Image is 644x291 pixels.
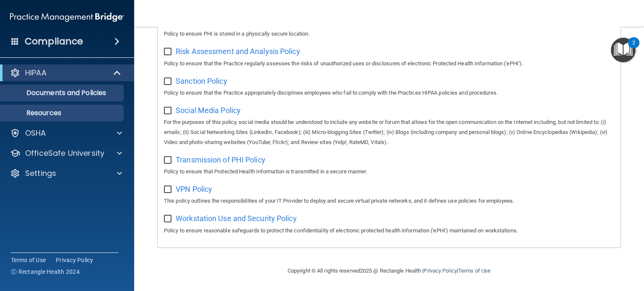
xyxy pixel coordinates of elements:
p: OfficeSafe University [25,148,104,158]
p: This policy outlines the responsibilities of your IT Provider to deploy and secure virtual privat... [164,196,614,206]
p: Policy to ensure that the Practice regularly assesses the risks of unauthorized uses or disclosur... [164,59,614,69]
p: OSHA [25,128,46,138]
p: Policy to ensure that Protected Health Information is transmitted in a secure manner. [164,167,614,177]
p: HIPAA [25,68,47,78]
p: For the purposes of this policy, social media should be understood to include any website or foru... [164,117,614,147]
span: Risk Assessment and Analysis Policy [176,47,300,56]
span: Sanction Policy [176,77,227,85]
a: HIPAA [10,68,122,78]
p: Policy to ensure PHI is stored in a physically secure location. [164,29,614,39]
span: Workstation Use and Security Policy [176,214,297,223]
img: PMB logo [10,9,124,26]
h4: Compliance [25,36,83,47]
iframe: Drift Widget Chat Controller [499,232,634,265]
p: Resources [5,109,120,117]
span: Transmission of PHI Policy [176,155,265,164]
p: Settings [25,168,56,178]
span: Ⓒ Rectangle Health 2024 [11,268,80,276]
p: Policy to ensure reasonable safeguards to protect the confidentiality of electronic protected hea... [164,226,614,236]
a: Privacy Policy [423,268,457,274]
a: OfficeSafe University [10,148,122,158]
a: Privacy Policy [56,256,93,264]
a: Terms of Use [11,256,46,264]
button: Open Resource Center, 2 new notifications [611,38,636,62]
span: VPN Policy [176,185,212,193]
p: Policy to ensure that the Practice appropriately disciplines employees who fail to comply with th... [164,88,614,98]
div: Copyright © All rights reserved 2025 @ Rectangle Health | | [236,258,542,284]
a: Settings [10,168,122,178]
div: 2 [632,43,635,54]
a: Terms of Use [458,268,491,274]
p: Documents and Policies [5,89,120,97]
span: Social Media Policy [176,106,241,115]
a: OSHA [10,128,122,138]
